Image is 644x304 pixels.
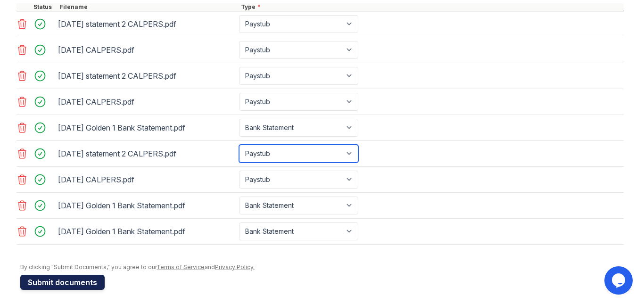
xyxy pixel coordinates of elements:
[32,3,58,11] div: Status
[58,146,235,161] div: [DATE] statement 2 CALPERS.pdf
[604,266,635,295] iframe: chat widget
[58,42,235,58] div: [DATE] CALPERS.pdf
[20,263,624,271] div: By clicking "Submit Documents," you agree to our and
[157,263,205,271] a: Terms of Service
[58,94,235,109] div: [DATE] CALPERS.pdf
[58,198,235,213] div: [DATE] Golden 1 Bank Statement.pdf
[239,3,624,11] div: Type
[215,263,255,271] a: Privacy Policy.
[58,172,235,187] div: [DATE] CALPERS.pdf
[58,68,235,83] div: [DATE] statement 2 CALPERS.pdf
[58,16,235,32] div: [DATE] statement 2 CALPERS.pdf
[58,120,235,135] div: [DATE] Golden 1 Bank Statement.pdf
[58,224,235,239] div: [DATE] Golden 1 Bank Statement.pdf
[20,275,105,290] button: Submit documents
[58,3,239,11] div: Filename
